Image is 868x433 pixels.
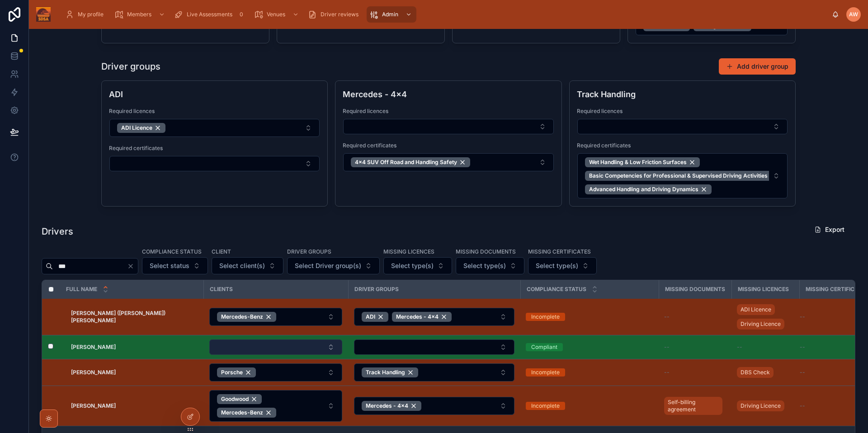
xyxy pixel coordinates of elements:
[526,368,653,377] a: Incomplete
[737,365,794,380] a: DBS Check
[737,302,794,331] a: ADI LicenceDriving Licence
[209,307,343,326] a: Select Button
[71,344,116,350] strong: [PERSON_NAME]
[800,313,856,320] a: --
[121,124,152,132] span: ADI Licence
[251,6,303,23] a: Venues
[577,88,788,100] h4: Track Handling
[187,11,232,18] span: Live Assessments
[109,145,320,152] span: Required certificates
[112,6,170,23] a: Members
[526,343,653,351] a: Compliant
[209,339,343,355] a: Select Button
[719,58,796,75] button: Add driver group
[664,344,726,351] a: --
[212,247,231,255] label: Client
[664,369,670,376] span: --
[800,344,856,351] a: --
[531,313,560,321] div: Incomplete
[526,402,653,410] a: Incomplete
[42,225,73,238] h1: Drivers
[585,171,781,181] button: Unselect 2
[209,339,342,355] button: Select Button
[287,247,331,255] label: Driver groups
[305,6,365,23] a: Driver reviews
[142,247,202,255] label: Compliance status
[665,286,725,293] span: Missing documents
[343,119,553,134] button: Select Button
[150,261,189,270] span: Select status
[78,11,104,18] span: My profile
[71,344,198,351] a: [PERSON_NAME]
[209,390,343,422] a: Select Button
[589,186,698,193] span: Advanced Handling and Driving Dynamics
[209,390,342,422] button: Select Button
[456,247,516,255] label: Missing documents
[806,286,861,293] span: Missing certificates
[221,313,263,320] span: Mercedes-Benz
[217,312,276,322] button: Unselect 3
[391,261,434,270] span: Select type(s)
[589,159,687,166] span: Wet Handling & Low Friction Surfaces
[456,257,524,274] button: Select Button
[800,402,805,409] span: --
[209,363,343,382] a: Select Button
[109,119,320,137] button: Select Button
[589,172,768,179] span: Basic Competencies for Professional & Supervised Driving Activities
[354,363,514,381] button: Select Button
[366,313,375,320] span: ADI
[36,7,51,22] img: App logo
[585,184,712,194] button: Unselect 1
[362,312,388,322] button: Unselect 2
[800,402,856,409] a: --
[71,369,198,376] a: [PERSON_NAME]
[849,11,858,18] span: AW
[171,6,250,23] a: Live Assessments0
[807,221,852,238] button: Export
[528,247,591,255] label: Missing certificates
[58,5,832,24] div: scrollable content
[382,11,398,18] span: Admin
[287,257,380,274] button: Select Button
[577,153,788,198] button: Select Button
[396,313,439,320] span: Mercedes - 4x4
[351,157,470,167] button: Unselect 3
[527,286,586,293] span: Compliance status
[738,286,789,293] span: Missing licences
[741,402,781,409] span: Driving Licence
[117,123,165,133] button: Unselect 11
[71,402,198,409] a: [PERSON_NAME]
[217,408,276,418] button: Unselect 3
[221,395,249,403] span: Goodwood
[221,409,263,416] span: Mercedes-Benz
[101,60,160,73] h1: Driver groups
[463,261,506,270] span: Select type(s)
[217,394,262,404] button: Unselect 66
[367,6,416,23] a: Admin
[362,367,418,377] button: Unselect 8
[109,108,320,115] span: Required licences
[383,257,452,274] button: Select Button
[109,156,320,171] button: Select Button
[71,310,167,324] strong: [PERSON_NAME] ([PERSON_NAME]) [PERSON_NAME]
[664,397,722,415] a: Self-billing agreement
[62,6,110,23] a: My profile
[354,308,514,326] button: Select Button
[354,396,515,415] a: Select Button
[392,312,452,322] button: Unselect 9
[362,401,421,411] button: Unselect 9
[737,344,794,351] a: --
[664,313,670,320] span: --
[212,257,283,274] button: Select Button
[109,88,320,100] h4: ADI
[577,119,788,134] button: Select Button
[664,344,670,351] span: --
[127,263,138,270] button: Clear
[526,313,653,321] a: Incomplete
[209,363,342,381] button: Select Button
[209,308,342,326] button: Select Button
[800,313,805,320] span: --
[577,142,788,149] span: Required certificates
[221,369,243,376] span: Porsche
